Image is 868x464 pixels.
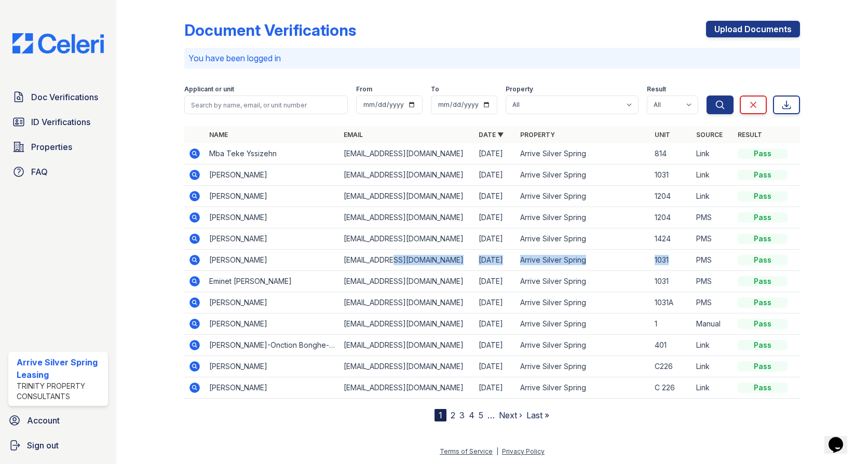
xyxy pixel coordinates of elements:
td: [PERSON_NAME] [205,313,340,335]
td: Manual [692,313,734,335]
td: PMS [692,228,734,250]
span: ID Verifications [31,116,90,128]
span: Properties [31,141,72,153]
td: [EMAIL_ADDRESS][DOMAIN_NAME] [340,292,474,313]
td: [PERSON_NAME] [205,250,340,271]
a: Upload Documents [706,21,800,37]
div: Pass [738,212,788,223]
td: Arrive Silver Spring [516,356,650,377]
td: Link [692,165,734,186]
td: C226 [650,356,692,377]
div: Pass [738,276,788,286]
a: Property [520,131,555,139]
a: Last » [526,410,549,420]
td: [DATE] [474,165,516,186]
div: Pass [738,255,788,265]
label: From [356,85,372,93]
div: Pass [738,297,788,308]
td: [DATE] [474,228,516,250]
a: 5 [479,410,483,420]
td: Arrive Silver Spring [516,165,650,186]
label: To [431,85,439,93]
td: Arrive Silver Spring [516,143,650,165]
a: Doc Verifications [8,87,108,107]
td: Mba Teke Yssizehn [205,143,340,165]
td: [PERSON_NAME] [205,207,340,228]
a: Email [344,131,363,139]
a: FAQ [8,161,108,182]
div: Pass [738,191,788,201]
span: … [487,409,495,421]
a: Date ▼ [479,131,504,139]
div: Pass [738,319,788,329]
td: [PERSON_NAME] [205,292,340,313]
td: [DATE] [474,377,516,399]
a: Next › [499,410,522,420]
div: Pass [738,170,788,180]
td: Link [692,143,734,165]
td: Arrive Silver Spring [516,228,650,250]
td: [EMAIL_ADDRESS][DOMAIN_NAME] [340,377,474,399]
td: Link [692,377,734,399]
a: Privacy Policy [502,447,545,455]
td: 1 [650,313,692,335]
input: Search by name, email, or unit number [184,95,348,114]
td: PMS [692,271,734,292]
td: [EMAIL_ADDRESS][DOMAIN_NAME] [340,143,474,165]
a: 3 [459,410,465,420]
td: Arrive Silver Spring [516,313,650,335]
div: Pass [738,234,788,244]
td: Arrive Silver Spring [516,292,650,313]
a: 4 [469,410,474,420]
div: 1 [435,409,446,421]
td: 1031 [650,165,692,186]
span: FAQ [31,166,48,178]
td: Link [692,335,734,356]
div: | [496,447,498,455]
span: Doc Verifications [31,91,98,103]
td: [EMAIL_ADDRESS][DOMAIN_NAME] [340,250,474,271]
td: [DATE] [474,271,516,292]
td: [EMAIL_ADDRESS][DOMAIN_NAME] [340,335,474,356]
td: [EMAIL_ADDRESS][DOMAIN_NAME] [340,207,474,228]
a: Terms of Service [440,447,493,455]
td: Arrive Silver Spring [516,207,650,228]
td: Arrive Silver Spring [516,335,650,356]
a: 2 [451,410,455,420]
button: Sign out [4,435,112,456]
a: Result [738,131,762,139]
div: Arrive Silver Spring Leasing [17,356,104,381]
td: Arrive Silver Spring [516,377,650,399]
a: Unit [655,131,670,139]
label: Result [647,85,666,93]
td: 1031 [650,271,692,292]
td: [PERSON_NAME] [205,356,340,377]
td: PMS [692,292,734,313]
td: [PERSON_NAME] [205,186,340,207]
td: [DATE] [474,313,516,335]
td: [PERSON_NAME] [205,228,340,250]
a: Account [4,410,112,431]
td: [EMAIL_ADDRESS][DOMAIN_NAME] [340,228,474,250]
a: ID Verifications [8,112,108,132]
div: Pass [738,383,788,393]
div: Trinity Property Consultants [17,381,104,402]
td: [PERSON_NAME] [205,165,340,186]
td: [EMAIL_ADDRESS][DOMAIN_NAME] [340,186,474,207]
td: [DATE] [474,250,516,271]
td: Arrive Silver Spring [516,186,650,207]
div: Pass [738,340,788,350]
td: 1031A [650,292,692,313]
label: Applicant or unit [184,85,234,93]
td: 1424 [650,228,692,250]
div: Pass [738,361,788,372]
p: You have been logged in [188,52,796,64]
td: [PERSON_NAME] [205,377,340,399]
td: [DATE] [474,292,516,313]
td: 1204 [650,207,692,228]
td: 401 [650,335,692,356]
td: [PERSON_NAME]-Onction Bonghe-[GEOGRAPHIC_DATA] [205,335,340,356]
td: C 226 [650,377,692,399]
iframe: chat widget [824,422,858,454]
td: [DATE] [474,186,516,207]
